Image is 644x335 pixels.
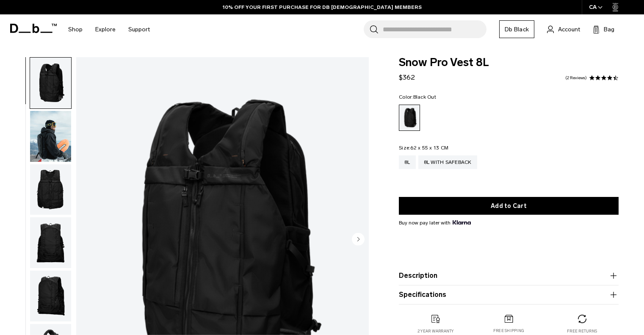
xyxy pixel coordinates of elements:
span: Account [558,25,580,34]
img: Snow Pro Vest 8L [30,217,71,268]
button: Add to Cart [399,197,619,215]
button: Snow Pro Vest 8L [30,164,72,216]
p: Free returns [567,328,597,334]
span: Buy now pay later with [399,219,471,227]
button: Description [399,271,619,281]
span: Black Out [413,94,436,100]
p: 2 year warranty [417,328,454,334]
a: Explore [95,14,116,44]
button: Specifications [399,290,619,300]
a: 10% OFF YOUR FIRST PURCHASE FOR DB [DEMOGRAPHIC_DATA] MEMBERS [223,3,422,11]
a: Black Out [399,105,420,131]
span: 62 x 55 x 13 CM [410,145,448,151]
a: 8L with Safeback [418,155,477,169]
nav: Main Navigation [62,14,156,44]
span: $362 [399,73,415,81]
button: Snow Pro Vest 8L [30,57,72,109]
img: {"height" => 20, "alt" => "Klarna"} [453,220,471,224]
a: Account [547,24,580,34]
button: Snow Pro Vest 8L [30,270,72,322]
img: Snow Pro Vest 8L [30,58,71,108]
a: Db Black [499,20,534,38]
a: 2 reviews [565,76,587,80]
legend: Color: [399,94,436,100]
img: Snow Pro Vest 8L [30,111,71,162]
span: Snow Pro Vest 8L [399,57,619,68]
a: Shop [68,14,83,44]
img: Snow Pro Vest 8L [30,164,71,215]
legend: Size: [399,145,448,150]
p: Free shipping [493,328,524,334]
img: Snow Pro Vest 8L [30,271,71,321]
button: Next slide [352,233,365,247]
button: Snow Pro Vest 8L [30,111,72,162]
button: Bag [593,24,614,34]
a: 8L [399,155,416,169]
a: Support [128,14,150,44]
button: Snow Pro Vest 8L [30,217,72,269]
span: Bag [604,25,614,34]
